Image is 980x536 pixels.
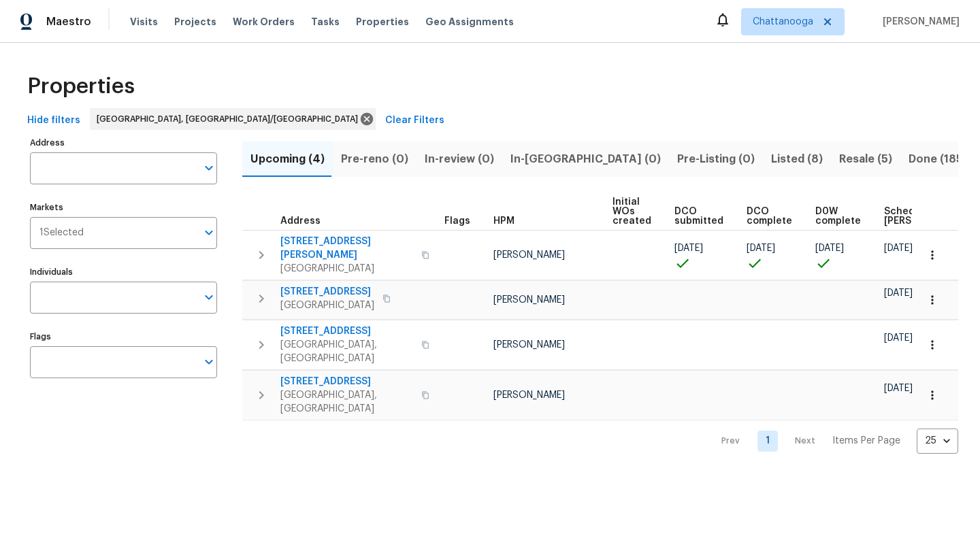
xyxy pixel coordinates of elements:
[30,333,217,341] label: Flags
[884,207,961,226] span: Scheduled [PERSON_NAME]
[674,244,703,253] span: [DATE]
[46,15,91,29] span: Maestro
[884,384,913,393] span: [DATE]
[708,429,958,454] nav: Pagination Navigation
[280,216,321,226] span: Address
[341,150,408,169] span: Pre-reno (0)
[444,216,470,226] span: Flags
[90,108,376,130] div: [GEOGRAPHIC_DATA], [GEOGRAPHIC_DATA]/[GEOGRAPHIC_DATA]
[909,150,967,169] span: Done (185)
[356,15,409,29] span: Properties
[199,352,218,371] button: Open
[753,15,813,29] span: Chattanooga
[27,80,135,93] span: Properties
[493,390,565,400] span: [PERSON_NAME]
[280,235,413,262] span: [STREET_ADDRESS][PERSON_NAME]
[771,150,823,169] span: Listed (8)
[747,244,775,253] span: [DATE]
[674,207,723,226] span: DCO submitted
[612,197,651,226] span: Initial WOs created
[493,250,565,260] span: [PERSON_NAME]
[815,207,861,226] span: D0W complete
[747,207,792,226] span: DCO complete
[250,150,325,169] span: Upcoming (4)
[130,15,158,29] span: Visits
[280,388,413,416] span: [GEOGRAPHIC_DATA], [GEOGRAPHIC_DATA]
[884,244,913,253] span: [DATE]
[380,108,450,133] button: Clear Filters
[280,324,413,338] span: [STREET_ADDRESS]
[280,299,374,312] span: [GEOGRAPHIC_DATA]
[815,244,844,253] span: [DATE]
[884,288,913,298] span: [DATE]
[30,268,217,276] label: Individuals
[425,150,494,169] span: In-review (0)
[877,15,960,29] span: [PERSON_NAME]
[493,295,565,305] span: [PERSON_NAME]
[493,216,514,226] span: HPM
[22,108,86,133] button: Hide filters
[30,139,217,147] label: Address
[199,288,218,307] button: Open
[199,223,218,242] button: Open
[280,262,413,275] span: [GEOGRAPHIC_DATA]
[510,150,661,169] span: In-[GEOGRAPHIC_DATA] (0)
[839,150,892,169] span: Resale (5)
[199,158,218,178] button: Open
[385,112,444,129] span: Clear Filters
[27,112,80,129] span: Hide filters
[280,375,413,388] span: [STREET_ADDRESS]
[493,340,565,350] span: [PERSON_NAME]
[917,423,958,458] div: 25
[677,150,755,169] span: Pre-Listing (0)
[280,285,374,299] span: [STREET_ADDRESS]
[832,434,900,448] p: Items Per Page
[39,227,84,239] span: 1 Selected
[97,112,363,126] span: [GEOGRAPHIC_DATA], [GEOGRAPHIC_DATA]/[GEOGRAPHIC_DATA]
[884,333,913,343] span: [DATE]
[174,15,216,29] span: Projects
[425,15,514,29] span: Geo Assignments
[311,17,340,27] span: Tasks
[757,431,778,452] a: Goto page 1
[30,203,217,212] label: Markets
[233,15,295,29] span: Work Orders
[280,338,413,365] span: [GEOGRAPHIC_DATA], [GEOGRAPHIC_DATA]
